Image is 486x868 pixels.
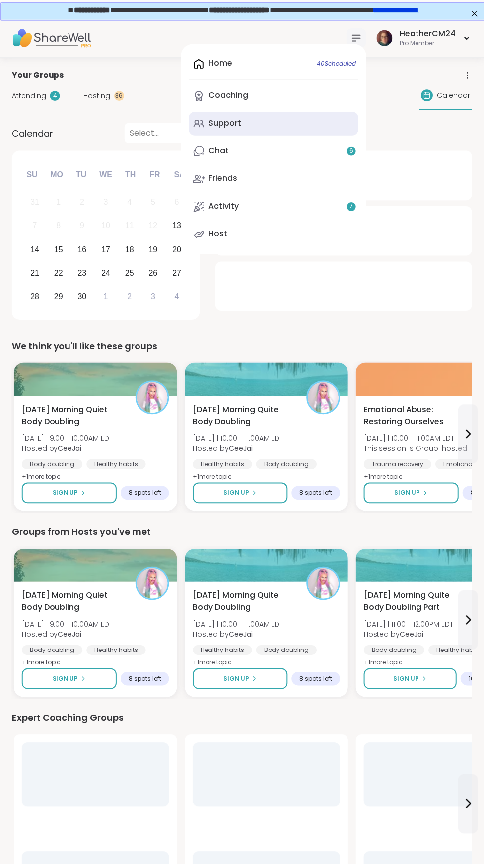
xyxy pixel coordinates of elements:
[12,70,64,82] span: Your Groups
[33,220,37,233] div: 7
[365,445,469,455] span: This session is Group-hosted
[194,435,284,445] span: [DATE] | 10:00 - 11:00AM EDT
[209,146,230,157] div: Chat
[402,632,425,642] b: CeeJai
[22,648,83,658] div: Body doubling
[78,291,87,305] div: 30
[104,196,109,210] div: 3
[167,288,188,309] div: Choose Saturday, October 4th, 2025
[190,140,360,164] a: Chat6
[190,112,360,136] a: Support
[402,39,458,48] div: Pro Member
[120,193,141,214] div: Not available Thursday, September 4th, 2025
[120,288,141,309] div: Choose Thursday, October 2nd, 2025
[209,90,249,101] div: Coaching
[167,217,188,238] div: Choose Saturday, September 13th, 2025
[23,191,189,310] div: month 2025-09
[439,91,472,101] span: Calendar
[309,571,340,601] img: CeeJai
[365,632,455,642] span: Hosted by
[24,193,46,214] div: Not available Sunday, August 31st, 2025
[230,632,254,642] b: CeeJai
[72,240,93,262] div: Choose Tuesday, September 16th, 2025
[48,264,69,285] div: Choose Monday, September 22nd, 2025
[12,341,474,355] div: We think you'll like these groups
[149,220,158,233] div: 12
[128,196,132,210] div: 4
[144,165,166,187] div: Fr
[95,165,117,187] div: We
[129,491,162,499] span: 8 spots left
[143,193,164,214] div: Not available Friday, September 5th, 2025
[54,291,63,305] div: 29
[120,240,141,262] div: Choose Thursday, September 18th, 2025
[143,264,164,285] div: Choose Friday, September 26th, 2025
[301,491,334,499] span: 8 spots left
[194,632,284,642] span: Hosted by
[194,445,284,455] span: Hosted by
[209,202,240,213] div: Activity
[169,165,191,187] div: Sa
[173,244,182,257] div: 20
[48,240,69,262] div: Choose Monday, September 15th, 2025
[173,220,182,233] div: 13
[22,632,113,642] span: Hosted by
[96,240,117,262] div: Choose Wednesday, September 17th, 2025
[365,485,461,506] button: Sign Up
[70,165,92,187] div: Tu
[30,291,39,305] div: 28
[194,622,284,632] span: [DATE] | 10:00 - 11:00AM EDT
[175,196,180,210] div: 6
[194,592,297,616] span: [DATE] Morning Quite Body Doubling
[149,268,158,281] div: 26
[58,632,82,642] b: CeeJai
[224,491,250,500] span: Sign Up
[72,217,93,238] div: Not available Tuesday, September 9th, 2025
[143,217,164,238] div: Not available Friday, September 12th, 2025
[22,592,125,616] span: [DATE] Morning Quiet Body Doubling
[48,288,69,309] div: Choose Monday, September 29th, 2025
[104,291,109,305] div: 1
[209,174,238,185] div: Friends
[301,678,334,686] span: 8 spots left
[365,648,426,658] div: Body doubling
[257,648,318,658] div: Body doubling
[12,21,91,56] img: ShareWell Nav Logo
[194,648,253,658] div: Healthy habits
[209,229,228,240] div: Host
[96,193,117,214] div: Not available Wednesday, September 3rd, 2025
[129,678,162,686] span: 8 spots left
[224,677,250,686] span: Sign Up
[12,527,474,541] div: Groups from Hosts you've met
[395,677,421,686] span: Sign Up
[80,196,85,210] div: 2
[87,461,146,471] div: Healthy habits
[365,435,469,445] span: [DATE] | 10:00 - 11:00AM EDT
[151,196,156,210] div: 5
[30,268,39,281] div: 21
[102,220,111,233] div: 10
[378,30,394,46] img: HeatherCM24
[72,193,93,214] div: Not available Tuesday, September 2nd, 2025
[53,677,78,686] span: Sign Up
[22,461,83,471] div: Body doubling
[58,445,82,455] b: CeeJai
[54,244,63,257] div: 15
[120,217,141,238] div: Not available Thursday, September 11th, 2025
[78,244,87,257] div: 16
[143,240,164,262] div: Choose Friday, September 19th, 2025
[24,288,46,309] div: Choose Sunday, September 28th, 2025
[87,648,146,658] div: Healthy habits
[194,671,289,692] button: Sign Up
[96,264,117,285] div: Choose Wednesday, September 24th, 2025
[22,406,125,430] span: [DATE] Morning Quiet Body Doubling
[167,240,188,262] div: Choose Saturday, September 20th, 2025
[96,288,117,309] div: Choose Wednesday, October 1st, 2025
[167,264,188,285] div: Choose Saturday, September 27th, 2025
[126,268,135,281] div: 25
[173,268,182,281] div: 27
[57,220,61,233] div: 8
[115,91,125,101] div: 36
[365,406,469,430] span: Emotional Abuse: Restoring Ourselves
[50,91,60,101] div: 4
